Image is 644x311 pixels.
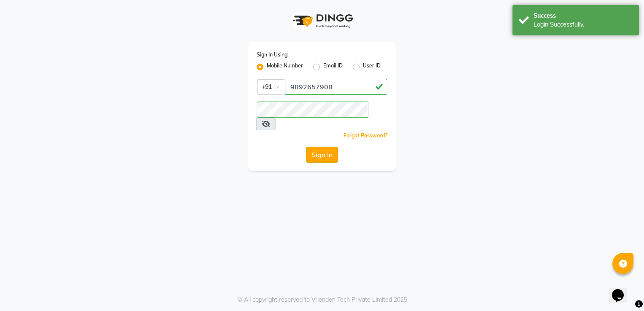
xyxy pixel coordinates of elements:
[323,62,343,72] label: Email ID
[306,147,338,163] button: Sign In
[257,51,289,59] label: Sign In Using:
[343,132,387,139] a: Forgot Password?
[257,102,368,118] input: Username
[534,20,633,29] div: Login Successfully.
[288,8,356,33] img: logo1.svg
[534,11,633,20] div: Success
[609,277,636,303] iframe: chat widget
[267,62,303,72] label: Mobile Number
[285,79,387,95] input: Username
[363,62,381,72] label: User ID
